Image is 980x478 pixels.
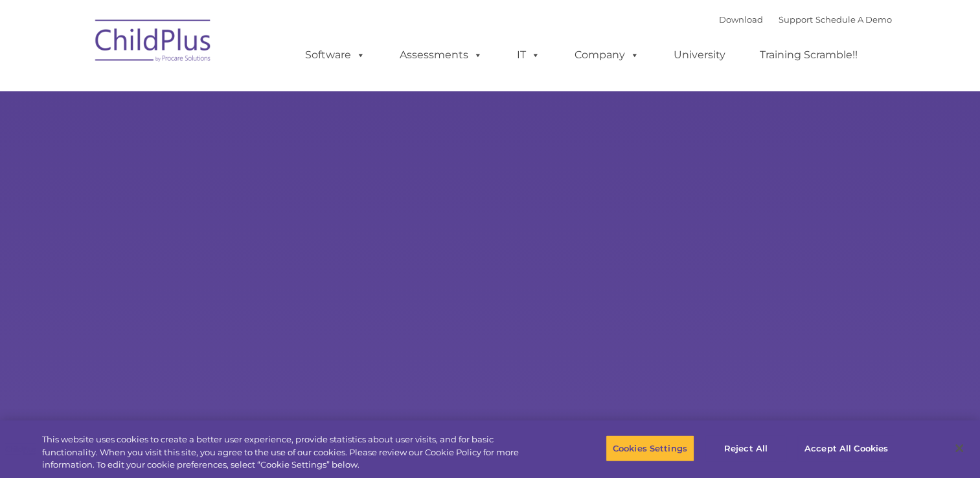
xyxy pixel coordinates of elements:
a: University [661,42,738,68]
a: Assessments [387,42,496,68]
a: Training Scramble!! [747,42,871,68]
a: Download [719,14,763,25]
img: ChildPlus by Procare Solutions [89,10,218,75]
div: This website uses cookies to create a better user experience, provide statistics about user visit... [42,433,539,472]
a: Company [562,42,652,68]
font: | [719,14,892,25]
a: Software [292,42,378,68]
button: Cookies Settings [606,435,694,462]
a: Schedule A Demo [815,14,892,25]
a: IT [504,42,553,68]
button: Accept All Cookies [797,435,895,462]
a: Support [779,14,813,25]
button: Close [945,434,974,462]
button: Reject All [705,435,786,462]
